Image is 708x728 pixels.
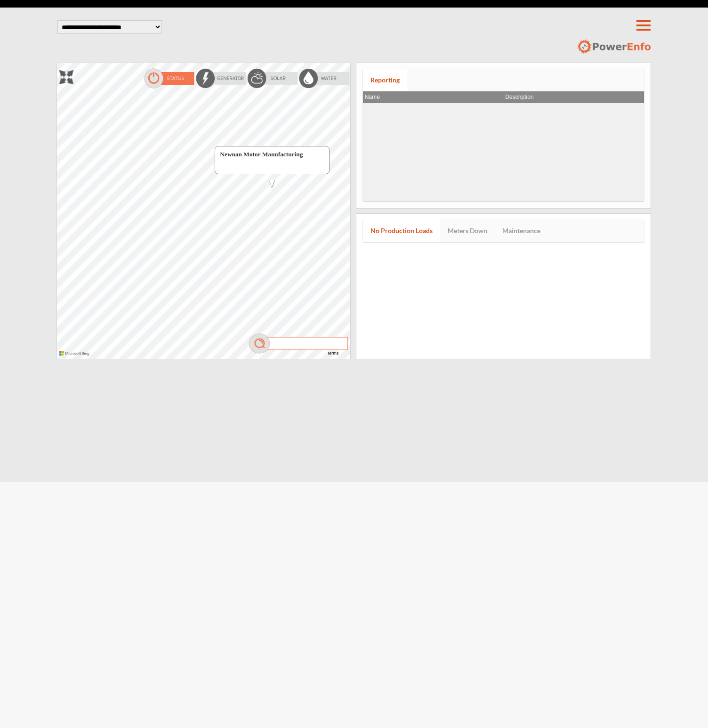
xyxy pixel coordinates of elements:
[248,333,350,354] img: mag.png
[503,91,644,103] th: Description
[363,69,407,91] a: Reporting
[363,91,504,103] th: Name
[247,68,298,89] img: solarOff.png
[215,146,329,163] div: Newnan Motor Manufacturing
[495,219,548,242] a: Maintenance
[59,353,92,356] a: Microsoft Bing
[577,39,651,55] img: logo
[363,219,440,242] a: No Production Loads
[298,68,350,89] img: waterOff.png
[143,68,195,89] img: statusOn.png
[440,219,495,242] a: Meters Down
[505,94,534,100] span: Description
[59,70,73,84] img: zoom.png
[195,68,247,89] img: energyOff.png
[365,94,380,100] span: Name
